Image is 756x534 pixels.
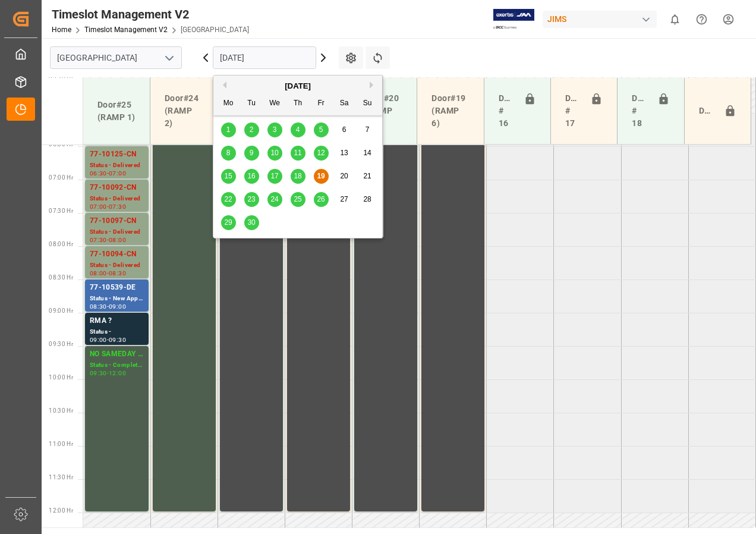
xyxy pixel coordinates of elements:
[244,122,259,137] div: Choose Tuesday, September 2nd, 2025
[107,337,109,343] div: -
[543,11,657,28] div: JIMS
[340,195,348,203] span: 27
[107,237,109,243] div: -
[160,49,178,67] button: open menu
[494,87,519,134] div: Doors # 16
[291,192,305,207] div: Choose Thursday, September 25th, 2025
[90,360,144,370] div: Status - Completed
[90,315,144,327] div: RMA ?
[49,241,73,247] span: 08:00 Hr
[49,474,73,480] span: 11:30 Hr
[217,118,379,234] div: month 2025-09
[273,125,277,134] span: 3
[267,192,282,207] div: Choose Wednesday, September 24th, 2025
[224,172,232,180] span: 15
[314,122,329,137] div: Choose Friday, September 5th, 2025
[314,146,329,161] div: Choose Friday, September 12th, 2025
[52,5,249,23] div: Timeslot Management V2
[90,337,107,343] div: 09:00
[627,87,652,134] div: Doors # 18
[267,146,282,161] div: Choose Wednesday, September 10th, 2025
[221,215,236,230] div: Choose Monday, September 29th, 2025
[337,122,352,137] div: Choose Saturday, September 6th, 2025
[109,171,126,176] div: 07:00
[219,81,226,89] button: Previous Month
[109,337,126,343] div: 09:30
[213,80,382,92] div: [DATE]
[226,125,231,134] span: 1
[90,282,144,294] div: 77-10539-DE
[294,149,301,157] span: 11
[314,96,329,111] div: Fr
[109,271,126,276] div: 08:30
[49,274,73,281] span: 08:30 Hr
[250,149,254,157] span: 9
[291,96,305,111] div: Th
[294,172,301,180] span: 18
[49,341,73,347] span: 09:30 Hr
[160,87,207,134] div: Door#24 (RAMP 2)
[270,195,278,203] span: 24
[694,100,719,122] div: Door#23
[90,194,144,204] div: Status - Delivered
[109,237,126,243] div: 08:00
[688,6,715,33] button: Help Center
[109,370,126,376] div: 12:00
[291,122,305,137] div: Choose Thursday, September 4th, 2025
[90,237,107,243] div: 07:30
[270,149,278,157] span: 10
[370,81,377,89] button: Next Month
[337,96,352,111] div: Sa
[52,26,71,34] a: Home
[226,149,231,157] span: 8
[90,149,144,161] div: 77-10125-CN
[250,125,254,134] span: 2
[107,171,109,176] div: -
[363,149,371,157] span: 14
[560,87,585,134] div: Doors # 17
[247,195,255,203] span: 23
[90,370,107,376] div: 09:30
[244,146,259,161] div: Choose Tuesday, September 9th, 2025
[363,172,371,180] span: 21
[107,204,109,209] div: -
[90,304,107,309] div: 08:30
[221,146,236,161] div: Choose Monday, September 8th, 2025
[337,169,352,184] div: Choose Saturday, September 20th, 2025
[363,195,371,203] span: 28
[360,96,375,111] div: Su
[213,46,316,69] input: DD-MM-YYYY
[314,169,329,184] div: Choose Friday, September 19th, 2025
[107,304,109,309] div: -
[49,507,73,514] span: 12:00 Hr
[366,125,370,134] span: 7
[107,271,109,276] div: -
[317,195,325,203] span: 26
[244,215,259,230] div: Choose Tuesday, September 30th, 2025
[360,146,375,161] div: Choose Sunday, September 14th, 2025
[340,149,348,157] span: 13
[224,218,232,227] span: 29
[221,96,236,111] div: Mo
[90,215,144,227] div: 77-10097-CN
[267,169,282,184] div: Choose Wednesday, September 17th, 2025
[224,195,232,203] span: 22
[49,441,73,447] span: 11:00 Hr
[360,169,375,184] div: Choose Sunday, September 21st, 2025
[90,348,144,360] div: NO SAMEDAY APPOINTMENT
[317,172,325,180] span: 19
[247,172,255,180] span: 16
[49,374,73,381] span: 10:00 Hr
[90,271,107,276] div: 08:00
[340,172,348,180] span: 20
[49,174,73,181] span: 07:00 Hr
[337,146,352,161] div: Choose Saturday, September 13th, 2025
[50,46,182,69] input: Type to search/select
[90,260,144,271] div: Status - Delivered
[337,192,352,207] div: Choose Saturday, September 27th, 2025
[314,192,329,207] div: Choose Friday, September 26th, 2025
[543,8,661,30] button: JIMS
[319,125,323,134] span: 5
[90,182,144,194] div: 77-10092-CN
[90,204,107,209] div: 07:00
